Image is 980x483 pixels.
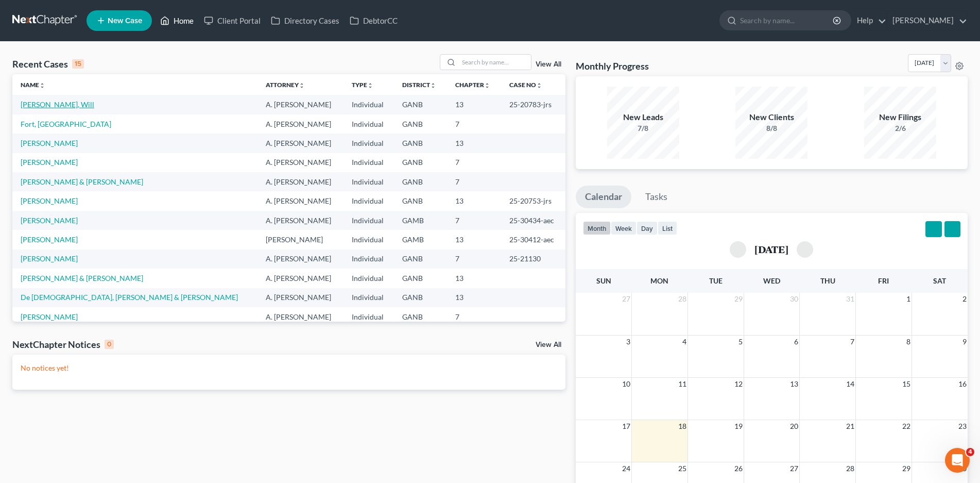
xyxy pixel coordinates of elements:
[447,191,501,210] td: 13
[447,249,501,269] td: 7
[447,153,501,172] td: 7
[394,269,447,288] td: GANB
[367,82,373,89] i: unfold_more
[536,341,561,348] a: View All
[12,338,114,351] div: NextChapter Notices
[352,81,373,89] a: Typeunfold_more
[447,269,501,288] td: 13
[21,177,143,186] a: [PERSON_NAME] & [PERSON_NAME]
[845,462,855,475] span: 28
[459,55,531,70] input: Search by name...
[447,172,501,191] td: 7
[21,81,45,89] a: Nameunfold_more
[447,288,501,307] td: 13
[447,95,501,114] td: 13
[394,211,447,230] td: GAMB
[343,288,394,307] td: Individual
[21,312,78,321] a: [PERSON_NAME]
[852,11,886,30] a: Help
[21,100,94,109] a: [PERSON_NAME], Will
[677,462,687,475] span: 25
[394,230,447,249] td: GAMB
[961,336,968,348] span: 9
[257,211,343,230] td: A. [PERSON_NAME]
[789,462,799,475] span: 27
[754,244,788,255] h2: [DATE]
[621,420,631,432] span: 17
[737,336,744,348] span: 5
[789,378,799,390] span: 13
[447,307,501,326] td: 7
[905,293,912,305] span: 1
[845,378,855,390] span: 14
[650,276,668,285] span: Mon
[677,293,687,305] span: 28
[394,134,447,153] td: GANB
[735,111,807,123] div: New Clients
[21,158,78,166] a: [PERSON_NAME]
[257,230,343,249] td: [PERSON_NAME]
[677,420,687,432] span: 18
[343,153,394,172] td: Individual
[901,378,912,390] span: 15
[266,11,345,30] a: Directory Cases
[199,11,266,30] a: Client Portal
[108,17,142,25] span: New Case
[501,230,565,249] td: 25-30412-aec
[501,211,565,230] td: 25-30434-aec
[966,448,974,456] span: 4
[733,378,744,390] span: 12
[735,123,807,134] div: 8/8
[394,114,447,134] td: GANB
[596,276,611,285] span: Sun
[105,340,114,349] div: 0
[447,230,501,249] td: 13
[39,82,45,89] i: unfold_more
[394,288,447,307] td: GANB
[394,307,447,326] td: GANB
[576,60,649,72] h3: Monthly Progress
[864,111,936,123] div: New Filings
[709,276,723,285] span: Tue
[733,293,744,305] span: 29
[957,420,968,432] span: 23
[607,111,679,123] div: New Leads
[849,336,855,348] span: 7
[447,114,501,134] td: 7
[957,378,968,390] span: 16
[345,11,403,30] a: DebtorCC
[402,81,436,89] a: Districtunfold_more
[394,95,447,114] td: GANB
[536,82,542,89] i: unfold_more
[789,420,799,432] span: 20
[658,221,677,235] button: list
[845,420,855,432] span: 21
[901,420,912,432] span: 22
[394,249,447,269] td: GANB
[299,82,305,89] i: unfold_more
[536,61,561,68] a: View All
[621,462,631,475] span: 24
[501,249,565,269] td: 25-21130
[636,186,677,208] a: Tasks
[887,11,967,30] a: [PERSON_NAME]
[740,11,834,30] input: Search by name...
[21,235,78,244] a: [PERSON_NAME]
[257,307,343,326] td: A. [PERSON_NAME]
[509,81,542,89] a: Case Nounfold_more
[257,269,343,288] td: A. [PERSON_NAME]
[621,293,631,305] span: 27
[343,307,394,326] td: Individual
[72,59,84,69] div: 15
[933,276,946,285] span: Sat
[905,336,912,348] span: 8
[257,191,343,210] td: A. [PERSON_NAME]
[12,58,84,70] div: Recent Cases
[257,172,343,191] td: A. [PERSON_NAME]
[945,448,970,473] iframe: Intercom live chat
[343,230,394,249] td: Individual
[21,254,78,263] a: [PERSON_NAME]
[845,293,855,305] span: 31
[21,293,238,302] a: De [DEMOGRAPHIC_DATA], [PERSON_NAME] & [PERSON_NAME]
[789,293,799,305] span: 30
